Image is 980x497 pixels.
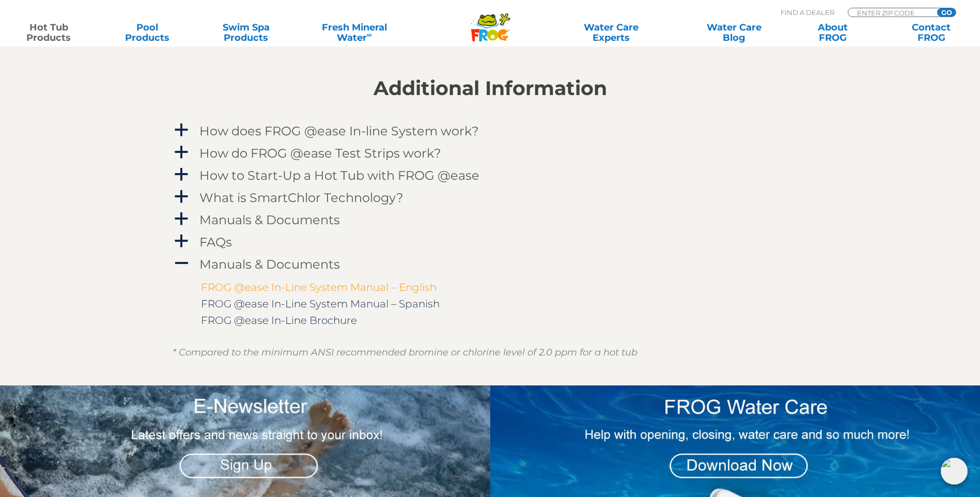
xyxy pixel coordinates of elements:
a: AboutFROG [794,22,871,43]
a: FROG @ease In-Line System Manual – English [201,281,437,293]
span: a [174,145,189,160]
h4: Manuals & Documents [199,257,340,271]
input: Zip Code Form [856,8,926,17]
h4: Manuals & Documents [199,213,340,227]
h2: Additional Information [173,77,808,100]
h4: What is SmartChlor Technology? [199,191,403,205]
a: Water CareExperts [549,22,674,43]
a: Water CareBlog [695,22,772,43]
p: Find A Dealer [781,8,834,17]
span: a [174,234,189,249]
h4: FAQs [199,235,232,249]
a: PoolProducts [109,22,186,43]
img: openIcon [941,458,968,485]
a: a Manuals & Documents [173,210,808,229]
a: ContactFROG [893,22,970,43]
span: a [174,122,189,138]
span: A [174,256,189,271]
input: GO [937,8,956,17]
span: a [174,211,189,227]
em: * Compared to the minimum ANSI recommended bromine or chlorine level of 2.0 ppm for a hot tub [173,347,637,358]
a: A Manuals & Documents [173,255,808,274]
h4: How to Start-Up a Hot Tub with FROG @ease [199,168,479,182]
span: a [174,167,189,182]
a: Fresh MineralWater∞ [306,22,402,43]
h4: How does FROG @ease In-line System work? [199,124,479,138]
span: a [174,189,189,205]
a: a FAQs [173,232,808,252]
h4: How do FROG @ease Test Strips work? [199,146,441,160]
a: FROG @ease In-Line System Manual – Spanish [201,298,440,310]
sup: ∞ [367,30,372,39]
a: Hot TubProducts [10,22,87,43]
a: FROG @ease In-Line Brochure [201,314,357,327]
a: a How do FROG @ease Test Strips work? [173,144,808,163]
a: a How does FROG @ease In-line System work? [173,121,808,141]
a: a How to Start-Up a Hot Tub with FROG @ease [173,166,808,185]
a: a What is SmartChlor Technology? [173,188,808,207]
a: Swim SpaProducts [208,22,285,43]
